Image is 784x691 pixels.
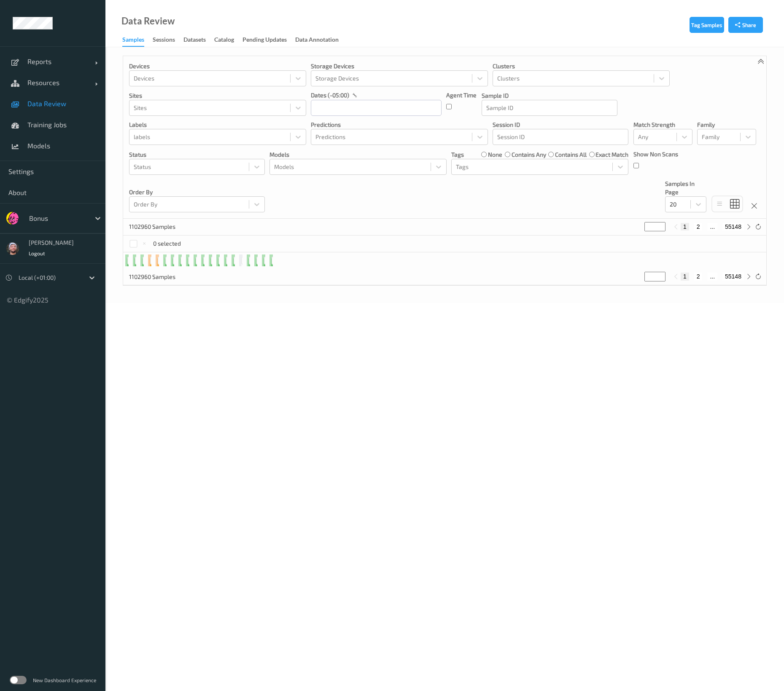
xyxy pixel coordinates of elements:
a: Catalog [214,34,242,46]
button: 55148 [722,223,744,230]
p: Match Strength [633,121,692,129]
button: 1 [681,273,689,280]
p: Storage Devices [311,62,488,70]
div: Data Annotation [295,35,339,46]
p: Tags [451,150,464,159]
p: Sample ID [482,91,617,100]
label: contains all [555,150,587,159]
div: Datasets [183,35,206,46]
label: exact match [595,150,628,159]
a: Data Annotation [295,34,347,46]
p: Family [697,121,756,129]
p: 1102960 Samples [129,222,192,231]
button: 2 [694,273,703,280]
div: Data Review [121,17,175,25]
button: Share [728,17,763,33]
p: Samples In Page [665,179,706,196]
a: Pending Updates [242,34,295,46]
p: Order By [129,188,265,196]
a: Samples [122,34,153,47]
button: Tag Samples [690,17,724,33]
p: Agent Time [446,91,477,99]
a: Datasets [183,34,214,46]
p: 0 selected [153,239,181,248]
button: 55148 [722,273,744,280]
div: Samples [122,35,144,47]
div: Catalog [214,35,234,46]
div: Pending Updates [242,35,287,46]
p: Sites [129,91,306,100]
p: Clusters [493,62,670,70]
label: contains any [512,150,546,159]
p: Devices [129,62,306,70]
div: Sessions [153,35,175,46]
a: Sessions [153,34,183,46]
p: Status [129,150,265,159]
p: Models [269,150,447,159]
p: Predictions [311,121,488,129]
button: ... [707,223,717,230]
label: none [488,150,502,159]
p: labels [129,121,306,129]
button: 1 [681,223,689,230]
p: 1102960 Samples [129,273,192,281]
button: ... [707,273,717,280]
p: dates (-05:00) [311,91,349,99]
p: Session ID [493,121,628,129]
p: Show Non Scans [633,150,678,158]
button: 2 [694,223,703,230]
